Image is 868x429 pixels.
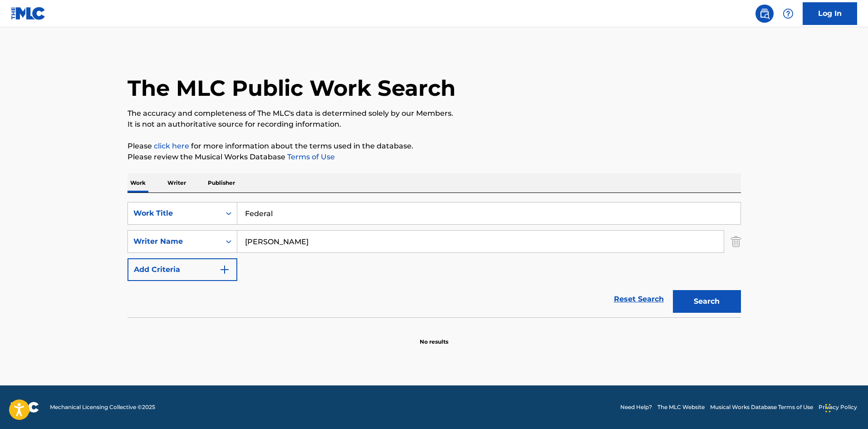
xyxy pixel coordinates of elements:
p: It is not an authoritative source for recording information. [128,119,741,130]
a: Terms of Use [285,153,335,161]
img: MLC Logo [11,7,46,20]
div: Work Title [133,208,215,219]
div: Drag [825,394,831,422]
p: The accuracy and completeness of The MLC's data is determined solely by our Members. [128,108,741,119]
h1: The MLC Public Work Search [128,74,456,102]
img: Delete Criterion [731,230,741,253]
div: Help [779,5,797,23]
a: Privacy Policy [819,403,857,411]
div: Writer Name [133,236,215,247]
span: Mechanical Licensing Collective © 2025 [50,403,155,411]
a: Log In [803,2,857,25]
a: Need Help? [620,403,652,411]
img: help [783,8,794,19]
p: No results [420,327,448,346]
a: click here [154,142,189,150]
a: Musical Works Database Terms of Use [710,403,813,411]
p: Writer [165,173,189,192]
a: The MLC Website [657,403,705,411]
a: Public Search [755,5,774,23]
p: Please for more information about the terms used in the database. [128,141,741,152]
p: Please review the Musical Works Database [128,152,741,163]
p: Work [128,173,148,192]
button: Search [673,290,741,313]
button: Add Criteria [128,258,237,281]
form: Search Form [128,202,741,317]
p: Publisher [205,173,238,192]
img: 9d2ae6d4665cec9f34b9.svg [219,264,230,275]
iframe: Chat Widget [823,385,868,429]
img: logo [11,402,39,413]
img: search [759,8,770,19]
a: Reset Search [609,289,668,309]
